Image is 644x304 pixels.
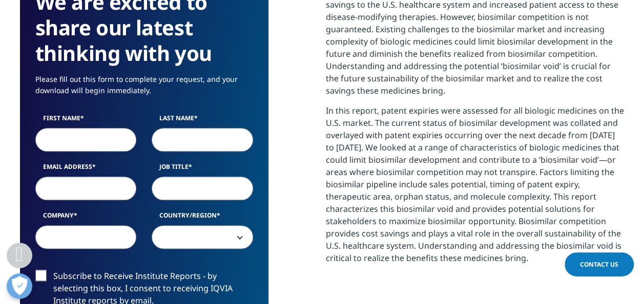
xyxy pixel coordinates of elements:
span: Contact Us [580,260,618,269]
label: First Name [35,114,137,128]
p: Please fill out this form to complete your request, and your download will begin immediately. [35,74,253,104]
label: Job Title [152,162,253,177]
label: Country/Region [152,211,253,225]
p: In this report, patent expiries were assessed for all biologic medicines on the U.S. market. The ... [326,104,625,272]
label: Last Name [152,114,253,128]
a: Contact Us [565,252,634,276]
label: Email Address [35,162,137,177]
button: Open Preferences [7,273,32,299]
label: Company [35,211,137,225]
